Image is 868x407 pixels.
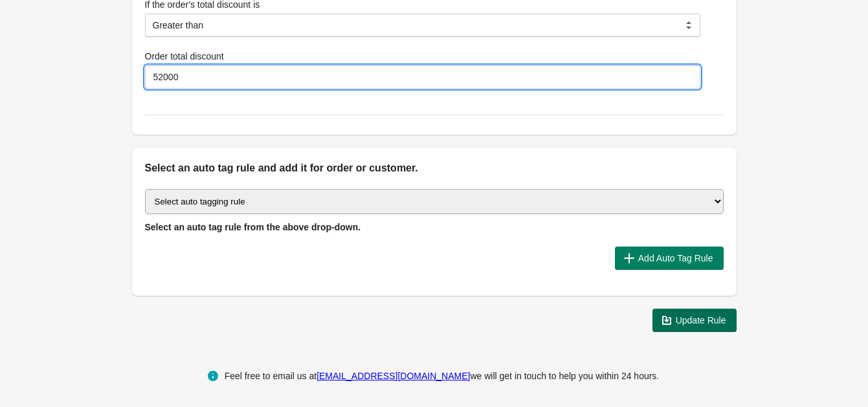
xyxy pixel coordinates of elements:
span: Update Rule [676,315,726,325]
button: Update Rule [652,309,737,332]
input: Please enter the discount. [145,65,700,89]
button: Add Auto Tag Rule [615,247,724,270]
span: Add Auto Tag Rule [638,253,713,263]
span: Select an auto tag rule from the above drop-down. [145,222,361,232]
div: Feel free to email us at we will get in touch to help you within 24 hours. [225,368,660,384]
label: Order total discount [145,50,224,63]
a: [EMAIL_ADDRESS][DOMAIN_NAME] [317,371,470,381]
h2: Select an auto tag rule and add it for order or customer. [145,160,724,176]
